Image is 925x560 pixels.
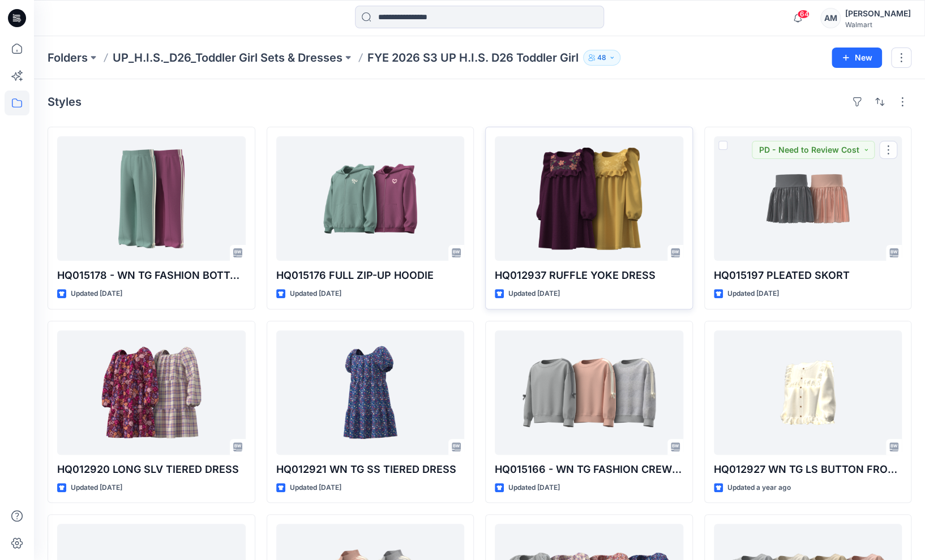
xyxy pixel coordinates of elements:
[367,50,579,66] p: FYE 2026 S3 UP H.I.S. D26 Toddler Girl
[48,95,82,109] h4: Styles
[583,50,620,66] button: 48
[797,10,810,19] span: 64
[714,462,902,477] p: HQ012927 WN TG LS BUTTON FRONT TOP
[495,462,683,477] p: HQ015166 - WN TG FASHION CREW NECK PULL OVER
[845,7,911,20] div: [PERSON_NAME]
[508,482,560,494] p: Updated [DATE]
[597,51,606,64] p: 48
[714,268,902,283] p: HQ015197 PLEATED SKORT
[57,462,246,477] p: HQ012920 LONG SLV TIERED DRESS
[495,136,683,261] a: HQ012937 RUFFLE YOKE DRESS
[845,20,911,29] div: Walmart
[508,288,560,300] p: Updated [DATE]
[495,330,683,455] a: HQ015166 - WN TG FASHION CREW NECK PULL OVER
[495,268,683,283] p: HQ012937 RUFFLE YOKE DRESS
[832,48,882,68] button: New
[57,330,246,455] a: HQ012920 LONG SLV TIERED DRESS
[820,8,841,28] div: AM
[714,330,902,455] a: HQ012927 WN TG LS BUTTON FRONT TOP
[290,482,341,494] p: Updated [DATE]
[276,462,465,477] p: HQ012921 WN TG SS TIERED DRESS
[276,136,465,261] a: HQ015176 FULL ZIP-UP HOODIE
[57,268,246,283] p: HQ015178 - WN TG FASHION BOTTOM
[727,482,791,494] p: Updated a year ago
[113,50,342,66] a: UP_H.I.S._D26_Toddler Girl Sets & Dresses
[71,288,122,300] p: Updated [DATE]
[727,288,779,300] p: Updated [DATE]
[714,136,902,261] a: HQ015197 PLEATED SKORT
[57,136,246,261] a: HQ015178 - WN TG FASHION BOTTOM
[48,50,88,66] a: Folders
[290,288,341,300] p: Updated [DATE]
[276,330,465,455] a: HQ012921 WN TG SS TIERED DRESS
[71,482,122,494] p: Updated [DATE]
[276,268,465,283] p: HQ015176 FULL ZIP-UP HOODIE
